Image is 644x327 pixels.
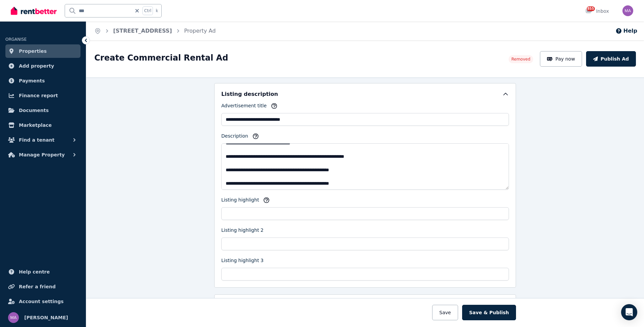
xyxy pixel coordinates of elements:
[432,305,458,320] button: Save
[19,47,47,55] span: Properties
[587,6,595,11] span: 855
[540,51,582,67] button: Pay now
[19,136,55,144] span: Find a tenant
[19,106,49,114] span: Documents
[11,6,57,16] img: RentBetter
[615,27,637,35] button: Help
[19,92,58,100] span: Finance report
[5,89,80,102] a: Finance report
[5,265,80,279] a: Help centre
[5,133,80,147] button: Find a tenant
[586,51,636,67] button: Publish Ad
[221,133,248,142] label: Description
[24,314,68,322] span: [PERSON_NAME]
[19,283,56,291] span: Refer a friend
[5,104,80,117] a: Documents
[5,44,80,58] a: Properties
[8,312,19,323] img: Marc Angelone
[621,304,637,320] div: Open Intercom Messenger
[19,297,64,305] span: Account settings
[622,5,633,16] img: Marc Angelone
[156,8,158,13] span: k
[5,148,80,161] button: Manage Property
[585,8,609,14] div: Inbox
[5,280,80,293] a: Refer a friend
[19,62,54,70] span: Add property
[221,227,263,236] label: Listing highlight 2
[184,28,216,34] a: Property Ad
[86,22,224,40] nav: Breadcrumb
[221,90,278,98] h5: Listing description
[221,196,259,206] label: Listing highlight
[19,77,45,85] span: Payments
[94,52,228,63] h1: Create Commercial Rental Ad
[462,305,516,320] button: Save & Publish
[221,102,267,112] label: Advertisement title
[221,257,263,266] label: Listing highlight 3
[5,295,80,308] a: Account settings
[19,151,65,159] span: Manage Property
[142,6,153,15] span: Ctrl
[113,28,172,34] a: [STREET_ADDRESS]
[5,74,80,87] a: Payments
[19,268,50,276] span: Help centre
[511,57,530,62] span: Removed
[5,59,80,73] a: Add property
[5,118,80,132] a: Marketplace
[5,37,27,42] span: ORGANISE
[19,121,52,129] span: Marketplace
